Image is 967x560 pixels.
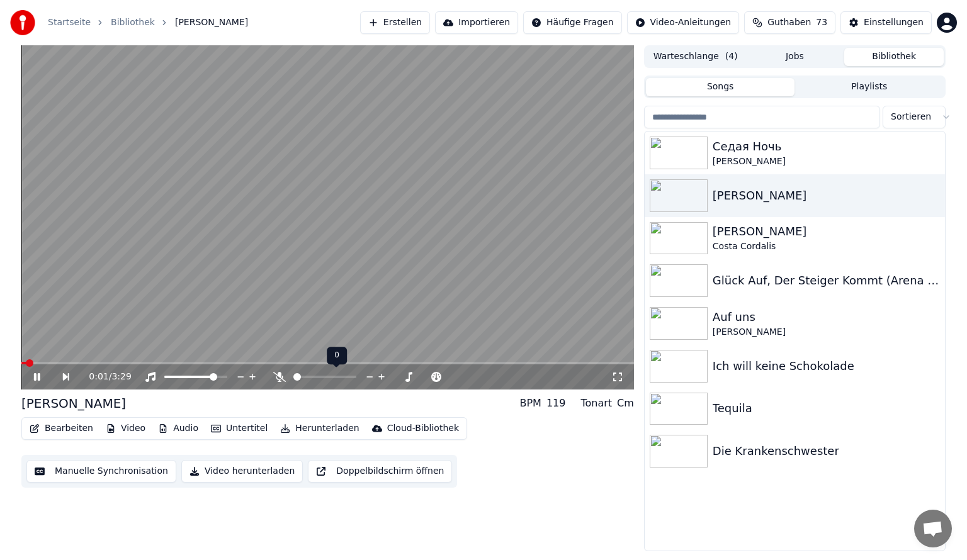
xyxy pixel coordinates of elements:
div: 0 [327,347,347,364]
button: Herunterladen [275,420,364,437]
button: Einstellungen [840,11,932,34]
button: Audio [153,420,203,437]
div: Cm [617,396,634,411]
button: Playlists [795,78,944,96]
a: Bibliothek [111,16,155,29]
button: Songs [646,78,795,96]
a: Startseite [48,16,91,29]
div: [PERSON_NAME] [713,223,940,240]
div: Einstellungen [864,16,924,29]
span: Sortieren [891,111,931,123]
button: Manuelle Synchronisation [26,460,176,483]
button: Jobs [745,48,845,66]
div: Cloud-Bibliothek [387,422,459,435]
button: Video herunterladen [181,460,303,483]
img: youka [10,10,35,35]
div: BPM [519,396,541,411]
a: Chat öffnen [914,510,952,547]
div: [PERSON_NAME] [21,395,126,412]
button: Doppelbildschirm öffnen [308,460,452,483]
div: Die Krankenschwester [713,442,940,460]
span: 3:29 [111,371,131,383]
button: Bearbeiten [25,420,98,437]
div: Tequila [713,400,940,417]
div: Седая Ночь [713,138,940,155]
div: [PERSON_NAME] [713,187,940,204]
span: 73 [816,16,827,29]
div: Glück Auf, Der Steiger Kommt (Arena Version) [713,272,940,289]
span: ( 4 ) [725,50,738,63]
nav: breadcrumb [48,16,248,29]
div: / [89,371,119,383]
span: 0:01 [89,371,108,383]
span: [PERSON_NAME] [175,16,248,29]
div: [PERSON_NAME] [713,155,940,168]
button: Häufige Fragen [523,11,622,34]
button: Erstellen [360,11,430,34]
div: [PERSON_NAME] [713,326,940,339]
div: 119 [546,396,566,411]
button: Importieren [435,11,518,34]
button: Guthaben73 [744,11,835,34]
span: Guthaben [767,16,811,29]
div: Costa Cordalis [713,240,940,253]
div: Tonart [580,396,612,411]
div: Ich will keine Schokolade [713,357,940,375]
button: Video [101,420,150,437]
div: Auf uns [713,308,940,326]
button: Video-Anleitungen [627,11,740,34]
button: Warteschlange [646,48,745,66]
button: Bibliothek [844,48,944,66]
button: Untertitel [206,420,273,437]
